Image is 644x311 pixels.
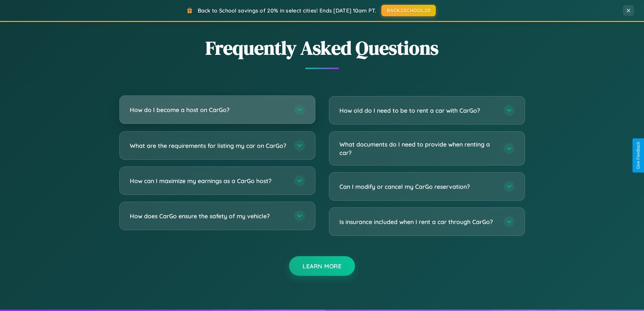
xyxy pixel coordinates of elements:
[198,7,376,14] span: Back to School savings of 20% in select cities! Ends [DATE] 10am PT.
[130,212,287,220] h3: How does CarGo ensure the safety of my vehicle?
[339,182,497,191] h3: Can I modify or cancel my CarGo reservation?
[130,106,287,114] h3: How do I become a host on CarGo?
[289,256,355,276] button: Learn More
[381,5,436,16] button: BACK2SCHOOL20
[130,141,287,150] h3: What are the requirements for listing my car on CarGo?
[339,218,497,226] h3: Is insurance included when I rent a car through CarGo?
[636,142,641,169] div: Give Feedback
[130,177,287,185] h3: How can I maximize my earnings as a CarGo host?
[119,35,525,61] h2: Frequently Asked Questions
[339,140,497,157] h3: What documents do I need to provide when renting a car?
[339,106,497,115] h3: How old do I need to be to rent a car with CarGo?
